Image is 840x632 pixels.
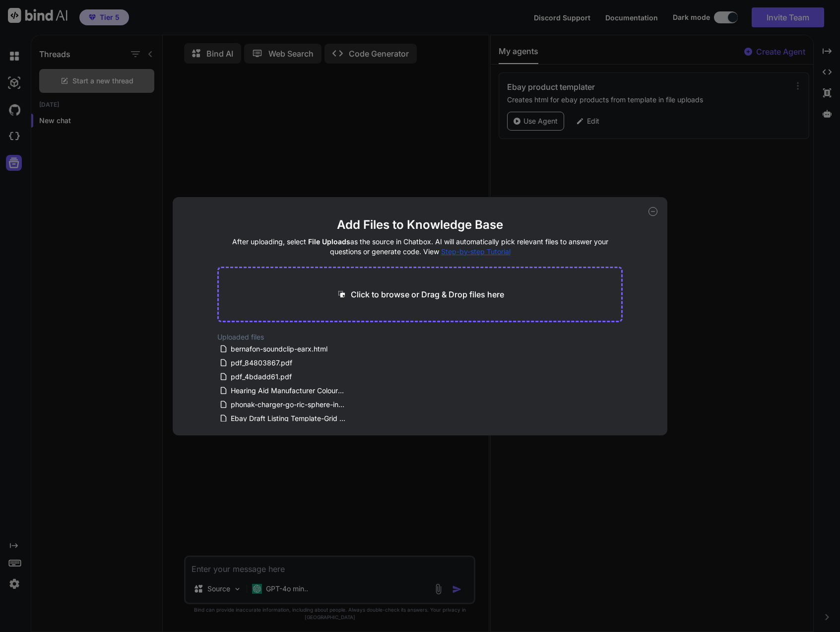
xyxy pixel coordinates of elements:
span: pdf_4bdadd61.pdf [230,371,293,383]
span: Ebay Draft Listing Template-Grid view (5).pdf [230,413,347,424]
span: bernafon-soundclip-earx.html [230,343,328,355]
span: File Uploads [308,237,350,246]
h2: Add Files to Knowledge Base [217,217,623,233]
p: Click to browse or Drag & Drop files here [351,288,504,300]
span: pdf_84803867.pdf [230,357,293,369]
span: Hearing Aid Manufacturer Colour Schemes.pdf [230,385,347,397]
h4: After uploading, select as the source in Chatbox. AI will automatically pick relevant files to an... [217,237,623,257]
h2: Uploaded files [217,332,623,342]
span: phonak-charger-go-ric-sphere-infinio.html [230,399,347,411]
span: Step-by-step Tutorial [441,247,511,256]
